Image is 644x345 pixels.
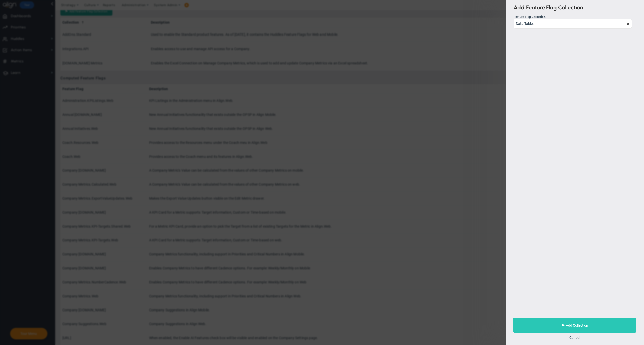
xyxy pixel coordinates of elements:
button: Add Collection [513,318,636,333]
button: Cancel [569,336,580,340]
span: clear [632,21,636,26]
div: Feature Flag Collection [514,15,632,19]
span: Add Collection [566,323,588,327]
h2: Add Feature Flag Collection [514,4,636,12]
input: Feature Flag Collection...: [514,19,632,29]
